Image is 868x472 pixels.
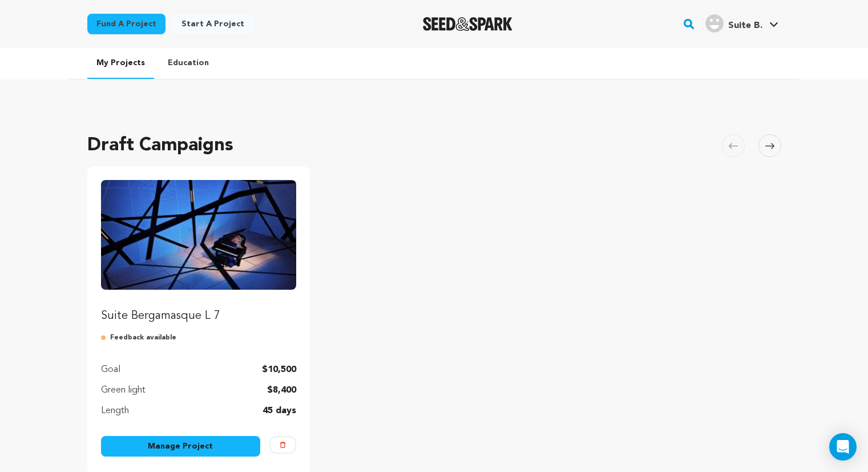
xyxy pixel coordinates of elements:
[101,333,110,342] img: submitted-for-review.svg
[705,14,724,33] img: user.png
[101,363,120,377] p: Goal
[101,333,297,342] p: Feedback available
[829,433,857,461] div: Open Intercom Messenger
[703,12,781,33] a: Suite B.'s Profile
[705,14,762,33] div: Suite B.'s Profile
[101,404,129,418] p: Length
[159,48,218,78] a: Education
[263,404,296,418] p: 45 days
[87,48,154,79] a: My Projects
[101,180,297,324] a: Fund Suite Bergamasque L 7
[267,383,296,397] p: $8,400
[703,12,781,36] span: Suite B.'s Profile
[101,436,261,457] a: Manage Project
[87,14,165,34] a: Fund a project
[101,308,297,324] p: Suite Bergamasque L 7
[262,363,296,377] p: $10,500
[172,14,253,34] a: Start a project
[280,442,286,448] img: trash-empty.svg
[87,132,233,159] h2: Draft Campaigns
[423,17,512,31] a: Seed&Spark Homepage
[728,21,762,30] span: Suite B.
[101,383,146,397] p: Green light
[423,17,512,31] img: Seed&Spark Logo Dark Mode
